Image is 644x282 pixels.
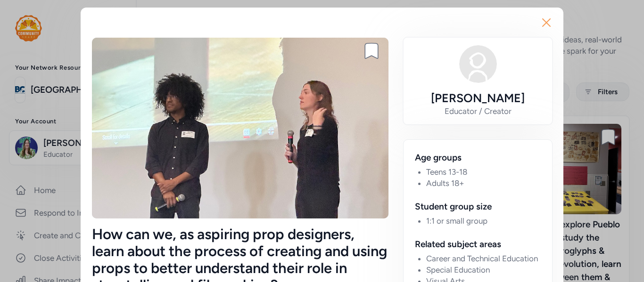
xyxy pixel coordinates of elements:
div: Student group size [415,200,541,213]
li: Career and Technical Education [426,253,541,264]
li: Special Education [426,264,541,275]
li: Adults 18+ [426,177,541,189]
li: Teens 13-18 [426,166,541,177]
img: Avatar [459,45,497,83]
div: Age groups [415,151,541,164]
li: 1:1 or small group [426,215,541,226]
img: image [92,38,388,218]
div: [PERSON_NAME] [431,90,525,105]
div: Educator / Creator [445,105,512,117]
div: Related subject areas [415,238,541,251]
